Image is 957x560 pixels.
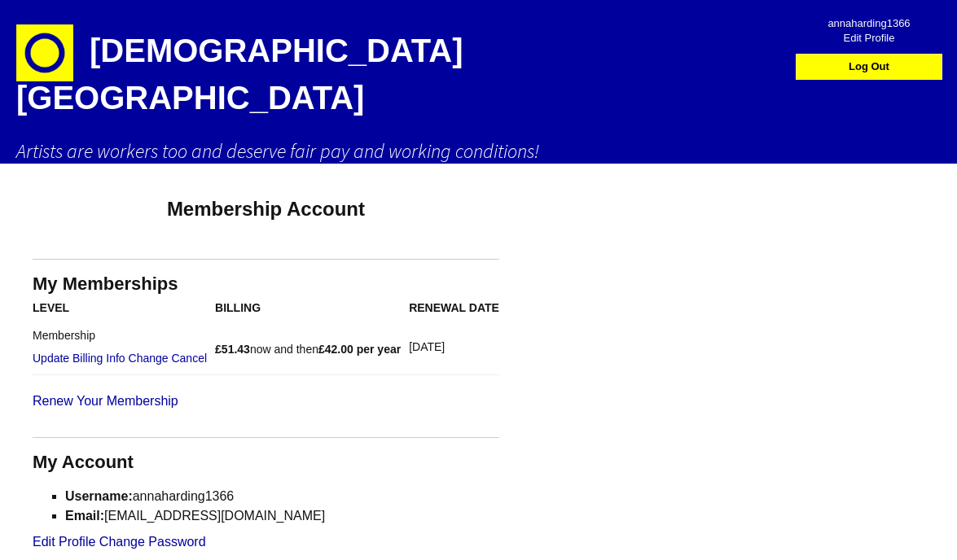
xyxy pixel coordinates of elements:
[409,296,499,319] th: Renewal Date
[33,392,347,411] a: View all Membership Options
[811,25,927,40] span: Edit Profile
[33,196,499,221] h1: Membership Account
[65,509,104,523] strong: Email:
[215,343,250,356] b: £51.43
[33,532,95,552] a: Edit Profile
[215,296,409,319] th: Billing
[800,55,938,79] a: Log Out
[65,489,133,503] strong: Username:
[33,273,499,296] h3: My Memberships
[171,347,207,370] a: Cancel
[129,347,169,370] a: Change
[99,532,206,552] a: Change Password
[65,506,499,526] li: [EMAIL_ADDRESS][DOMAIN_NAME]
[318,343,401,356] b: £42.00 per year
[16,138,941,164] h2: Artists are workers too and deserve fair pay and working conditions!
[33,451,499,475] h3: My Account
[215,338,401,361] p: now and then
[33,347,125,370] a: Update Billing Info
[811,11,927,25] span: annaharding1366
[65,487,499,506] li: annaharding1366
[33,319,215,375] td: Membership
[16,24,73,81] img: circle-e1448293145835.png
[33,296,215,319] th: Level
[409,319,499,375] td: [DATE]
